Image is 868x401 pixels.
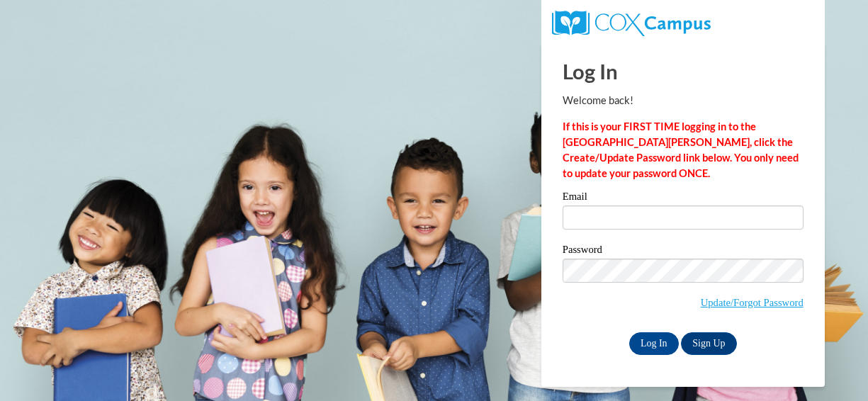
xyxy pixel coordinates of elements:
p: Welcome back! [563,93,804,108]
label: Email [563,191,804,205]
input: Log In [629,332,679,355]
h1: Log In [563,57,804,86]
strong: If this is your FIRST TIME logging in to the [GEOGRAPHIC_DATA][PERSON_NAME], click the Create/Upd... [563,120,799,179]
a: Sign Up [681,332,736,355]
label: Password [563,244,804,259]
img: COX Campus [552,11,711,36]
a: Update/Forgot Password [701,297,804,308]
